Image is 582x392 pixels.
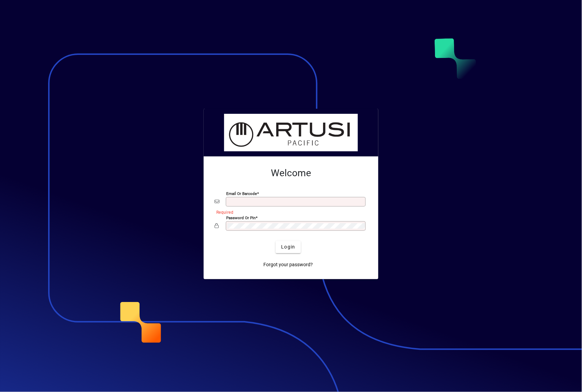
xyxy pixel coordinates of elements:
[261,259,316,271] a: Forgot your password?
[276,241,301,253] button: Login
[226,191,257,196] mat-label: Email or Barcode
[264,261,313,268] span: Forgot your password?
[216,208,362,215] mat-error: Required
[215,167,367,179] h2: Welcome
[281,243,295,251] span: Login
[226,215,256,220] mat-label: Password or Pin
